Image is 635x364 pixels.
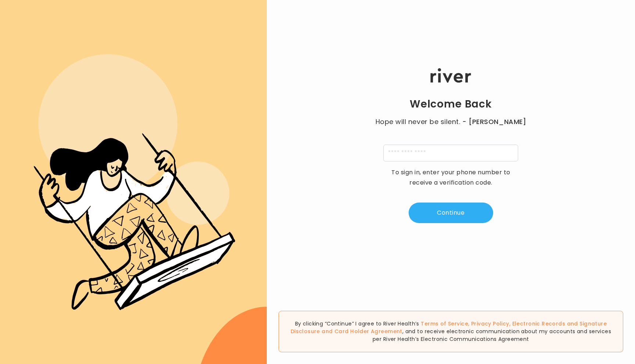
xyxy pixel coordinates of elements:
p: Hope will never be silent. [368,117,534,127]
button: Continue [409,203,493,223]
span: , and to receive electronic communication about my accounts and services per River Health’s Elect... [373,328,611,343]
a: Terms of Service [421,320,468,327]
a: Electronic Records and Signature Disclosure [291,320,607,335]
a: Card Holder Agreement [334,328,402,335]
p: To sign in, enter your phone number to receive a verification code. [387,167,515,188]
div: By clicking “Continue” I agree to River Health’s [279,311,623,352]
span: , , and [291,320,607,335]
span: - [PERSON_NAME] [462,117,526,127]
a: Privacy Policy [471,320,509,327]
h1: Welcome Back [410,98,492,111]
